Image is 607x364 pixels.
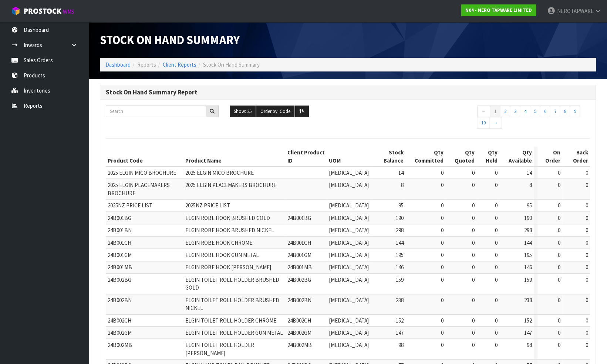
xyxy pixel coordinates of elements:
[183,147,286,167] th: Product Name
[558,317,560,324] span: 0
[524,297,532,304] span: 238
[329,227,369,234] span: [MEDICAL_DATA]
[329,239,369,246] span: [MEDICAL_DATA]
[530,106,540,117] a: 5
[558,214,560,221] span: 0
[441,276,443,283] span: 0
[524,317,532,324] span: 152
[329,276,369,283] span: [MEDICAL_DATA]
[558,297,560,304] span: 0
[500,106,510,117] a: 2
[327,147,371,167] th: UOM
[527,169,532,176] span: 14
[329,214,369,221] span: [MEDICAL_DATA]
[108,329,132,336] span: 24B002GM
[560,106,570,117] a: 8
[185,251,259,258] span: ELGIN ROBE HOOK GUN METAL
[472,169,475,176] span: 0
[287,317,311,324] span: 24B002CH
[24,6,61,16] span: ProStock
[586,181,588,188] span: 0
[329,341,369,348] span: [MEDICAL_DATA]
[395,264,403,271] span: 146
[472,239,475,246] span: 0
[465,7,532,13] strong: N04 - NERO TAPWARE LIMITED
[586,202,588,209] span: 0
[398,341,403,348] span: 98
[329,264,369,271] span: [MEDICAL_DATA]
[185,181,276,188] span: 2025 ELGIN PLACEMAKERS BROCHURE
[395,297,403,304] span: 238
[586,317,588,324] span: 0
[586,329,588,336] span: 0
[495,169,498,176] span: 0
[398,202,403,209] span: 95
[395,214,403,221] span: 190
[477,106,490,117] a: ←
[108,341,132,348] span: 24B002MB
[558,329,560,336] span: 0
[106,147,183,167] th: Product Code
[586,169,588,176] span: 0
[185,202,230,209] span: 2025NZ PRICE LIST
[108,227,132,234] span: 24B001BN
[287,239,311,246] span: 24B001CH
[329,251,369,258] span: [MEDICAL_DATA]
[586,297,588,304] span: 0
[185,297,279,311] span: ELGIN TOILET ROLL HOLDER BRUSHED NICKEL
[495,202,498,209] span: 0
[495,341,498,348] span: 0
[477,106,590,131] nav: Page navigation
[395,239,403,246] span: 144
[558,341,560,348] span: 0
[524,227,532,234] span: 298
[499,147,534,167] th: Qty Available
[203,61,260,68] span: Stock On Hand Summary
[524,264,532,271] span: 146
[106,89,590,96] h3: Stock On Hand Summary Report
[287,214,311,221] span: 24B001BG
[185,227,274,234] span: ELGIN ROBE HOOK BRUSHED NICKEL
[558,239,560,246] span: 0
[329,317,369,324] span: [MEDICAL_DATA]
[441,181,443,188] span: 0
[287,297,311,304] span: 24B002BN
[185,276,279,291] span: ELGIN TOILET ROLL HOLDER BRUSHED GOLD
[524,239,532,246] span: 144
[108,317,131,324] span: 24B002CH
[185,214,270,221] span: ELGIN ROBE HOOK BRUSHED GOLD
[472,264,475,271] span: 0
[287,329,311,336] span: 24B002GM
[441,251,443,258] span: 0
[562,147,590,167] th: Back Order
[106,106,206,117] input: Search
[586,239,588,246] span: 0
[586,276,588,283] span: 0
[540,106,550,117] a: 6
[371,147,405,167] th: Stock Balance
[63,8,74,15] small: WMS
[495,181,498,188] span: 0
[441,214,443,221] span: 0
[441,239,443,246] span: 0
[472,181,475,188] span: 0
[185,329,283,336] span: ELGIN TOILET ROLL HOLDER GUN METAL
[108,202,152,209] span: 2025NZ PRICE LIST
[495,214,498,221] span: 0
[524,276,532,283] span: 159
[185,317,276,324] span: ELGIN TOILET ROLL HOLDER CHROME
[441,329,443,336] span: 0
[441,341,443,348] span: 0
[395,251,403,258] span: 195
[185,169,254,176] span: 2025 ELGIN MICO BROCHURE
[287,251,311,258] span: 24B001GM
[108,276,131,283] span: 24B002BG
[520,106,530,117] a: 4
[527,341,532,348] span: 98
[163,61,196,68] a: Client Reports
[108,214,131,221] span: 24B001BG
[441,264,443,271] span: 0
[495,329,498,336] span: 0
[287,264,312,271] span: 24B001MB
[398,169,403,176] span: 14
